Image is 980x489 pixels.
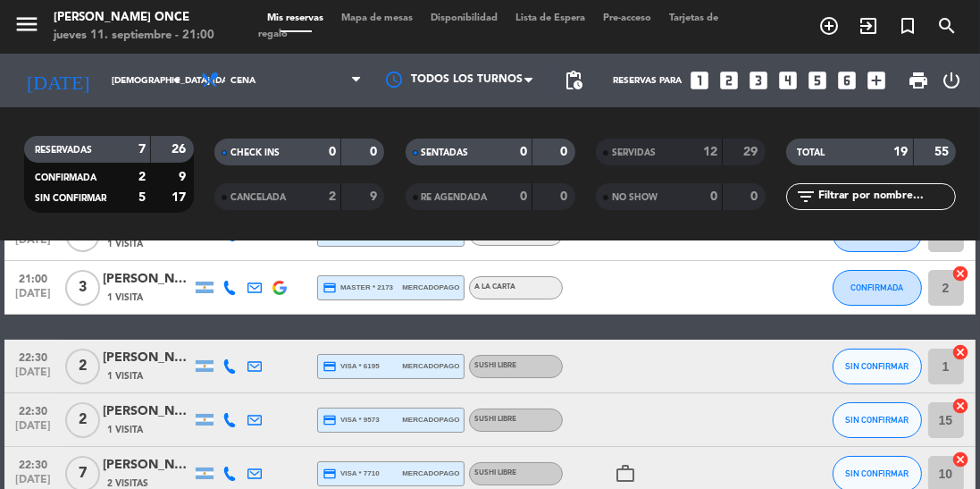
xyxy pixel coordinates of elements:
i: looks_one [688,69,711,92]
span: [DATE] [11,288,55,308]
span: 1 Visita [107,423,143,437]
i: credit_card [322,359,337,374]
strong: 5 [138,191,146,204]
span: 1 Visita [107,237,143,251]
button: CONFIRMADA [833,270,922,306]
span: Mis reservas [258,13,332,23]
span: Lista de Espera [507,13,594,23]
i: add_box [865,69,888,92]
strong: 7 [138,143,146,156]
i: exit_to_app [858,15,879,37]
span: SIN CONFIRMAR [845,361,909,371]
div: jueves 11. septiembre - 21:00 [54,27,214,45]
span: 21:00 [11,267,55,288]
span: mercadopago [402,360,459,372]
strong: 26 [172,143,189,156]
i: cancel [952,343,970,361]
strong: 2 [138,171,146,183]
span: 1 Visita [107,369,143,384]
i: power_settings_new [941,70,962,91]
button: menu [13,11,40,44]
span: CHECK INS [230,148,280,157]
span: [DATE] [11,420,55,441]
span: mercadopago [402,414,459,426]
i: looks_5 [806,69,829,92]
img: google-logo.png [272,281,287,295]
i: cancel [952,265,970,282]
span: [DATE] [11,367,55,387]
span: SIN CONFIRMAR [35,194,106,203]
div: [PERSON_NAME] Once [54,9,214,27]
strong: 17 [172,191,189,204]
span: pending_actions [563,70,584,91]
i: credit_card [322,413,337,427]
span: Sushi libre [474,362,516,369]
i: looks_6 [835,69,859,92]
i: add_circle_outline [818,15,840,37]
input: Filtrar por nombre... [817,187,955,207]
strong: 12 [703,146,717,158]
button: SIN CONFIRMAR [833,349,922,384]
span: CONFIRMADA [35,173,96,182]
span: master * 2173 [322,281,393,295]
button: SIN CONFIRMAR [833,402,922,438]
i: arrow_drop_down [166,70,188,91]
span: NO SHOW [612,193,658,202]
span: TOTAL [797,148,825,157]
span: RE AGENDADA [422,193,488,202]
span: visa * 6195 [322,359,379,374]
div: LOG OUT [936,54,967,107]
span: SERVIDAS [612,148,656,157]
span: SIN CONFIRMAR [845,468,909,478]
span: 2 [65,402,100,438]
strong: 0 [520,146,527,158]
strong: 0 [560,146,571,158]
i: work_outline [615,463,636,485]
span: [DATE] [11,234,55,255]
strong: 0 [329,146,336,158]
span: SIN CONFIRMAR [845,415,909,425]
i: credit_card [322,281,337,295]
strong: 0 [560,190,571,203]
span: print [908,70,929,91]
i: looks_4 [776,69,800,92]
span: 2 [65,349,100,384]
span: SENTADAS [422,148,469,157]
span: RESERVADAS [35,146,92,155]
span: Sushi libre [474,416,516,423]
span: Reservas para [613,76,682,86]
i: cancel [952,451,970,468]
span: 22:30 [11,400,55,420]
span: visa * 9573 [322,413,379,427]
i: filter_list [795,186,817,207]
i: looks_3 [747,69,770,92]
i: looks_two [717,69,741,92]
strong: 9 [370,190,381,203]
div: [PERSON_NAME] [PERSON_NAME] [103,348,192,368]
strong: 9 [179,171,189,183]
span: 1 Visita [107,291,143,305]
span: mercadopago [402,282,459,293]
i: turned_in_not [897,15,918,37]
strong: 55 [934,146,952,158]
strong: 29 [743,146,761,158]
span: CONFIRMADA [850,282,903,292]
i: [DATE] [13,62,103,99]
strong: 0 [750,190,761,203]
span: 3 [65,270,100,306]
span: Sushi libre [474,469,516,476]
span: Mapa de mesas [332,13,422,23]
strong: 0 [370,146,381,158]
strong: 0 [710,190,717,203]
i: menu [13,11,40,38]
span: 22:30 [11,346,55,367]
span: 22:30 [11,453,55,474]
span: A LA CARTA [474,283,515,291]
span: Cena [230,76,255,86]
i: search [936,15,958,37]
div: [PERSON_NAME] [103,401,192,422]
span: Disponibilidad [422,13,507,23]
i: credit_card [322,467,337,481]
span: visa * 7710 [322,467,379,481]
span: CANCELADA [230,193,286,202]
